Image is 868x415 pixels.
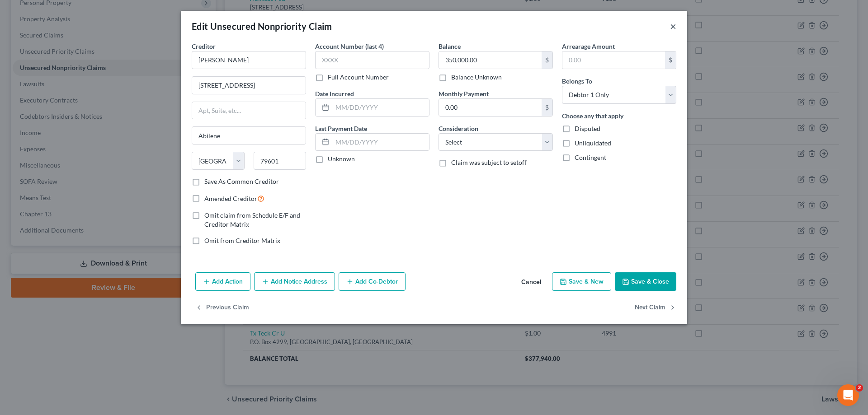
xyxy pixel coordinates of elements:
input: XXXX [315,51,429,69]
button: Add Co-Debtor [339,272,406,291]
label: Unknown [328,154,355,163]
span: 2 [856,384,863,392]
div: $ [665,51,676,69]
label: Monthly Payment [439,89,489,98]
button: Cancel [514,273,548,291]
input: 0.00 [562,51,665,69]
input: Enter city... [192,127,306,144]
label: Consideration [439,124,478,133]
div: $ [542,99,552,116]
input: MM/DD/YYYY [332,99,429,116]
input: Search creditor by name... [192,51,306,69]
label: Full Account Number [328,73,389,82]
label: Choose any that apply [562,111,623,121]
span: Claim was subject to setoff [451,159,527,166]
span: Contingent [575,154,606,161]
div: Edit Unsecured Nonpriority Claim [192,20,332,33]
div: $ [542,51,552,69]
span: Belongs To [562,77,592,85]
label: Account Number (last 4) [315,42,384,51]
span: Amended Creditor [204,195,257,202]
label: Last Payment Date [315,124,367,133]
label: Balance [439,42,461,51]
button: Previous Claim [195,298,249,317]
input: 0.00 [439,99,542,116]
button: Add Action [195,272,250,291]
button: Add Notice Address [254,272,335,291]
input: Apt, Suite, etc... [192,102,306,119]
input: MM/DD/YYYY [332,134,429,151]
span: Omit from Creditor Matrix [204,237,280,244]
button: Save & Close [615,272,676,291]
input: 0.00 [439,51,542,69]
label: Save As Common Creditor [204,177,279,186]
span: Disputed [575,125,600,132]
span: Creditor [192,42,216,50]
button: × [670,21,676,32]
input: Enter zip... [254,152,307,170]
label: Date Incurred [315,89,354,98]
span: Unliquidated [575,139,611,147]
label: Balance Unknown [451,73,502,82]
input: Enter address... [192,77,306,94]
button: Save & New [552,272,611,291]
span: Omit claim from Schedule E/F and Creditor Matrix [204,211,300,228]
label: Arrearage Amount [562,42,615,51]
button: Next Claim [635,298,676,317]
iframe: Intercom live chat [837,384,859,406]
